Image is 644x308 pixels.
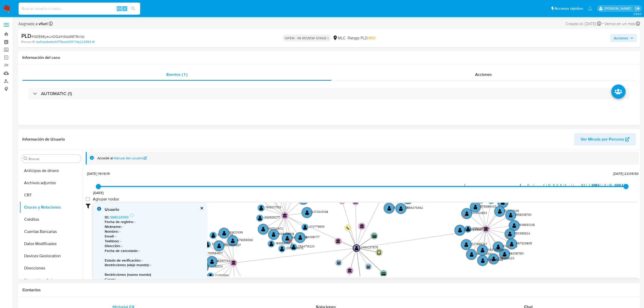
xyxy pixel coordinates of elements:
text: 452980124 [208,264,223,268]
div: AUTOMATIC (1) [28,88,630,99]
text:  [231,238,235,243]
text:  [489,198,493,203]
button: Datos Modificados [20,238,83,250]
span: MID [369,35,376,41]
div: MLC [333,35,346,41]
h1: Contactos [22,287,636,293]
text: 700584577 [208,251,223,255]
b: vfiuri [38,21,48,27]
text:  [259,206,263,211]
p: - [105,234,203,239]
text: D [490,260,492,263]
span: [DATE] [93,190,104,195]
text: 1578986433 [480,204,496,209]
span: # GDE6Byeu4OQa1hGbpB8TBcXp [31,34,84,39]
p: - [105,258,203,263]
text:  [464,242,468,247]
text: 183167744 [216,259,230,263]
text:  [510,242,514,247]
button: cerrar [200,207,203,210]
text: D [507,235,508,238]
text:  [305,210,309,215]
b: Nickname : [105,224,121,229]
text: 2056479362 [405,206,423,210]
b: Teléfono : [105,238,119,244]
button: Acciones [610,34,637,42]
b: Fecha de registro : [105,219,134,224]
button: Créditos [20,213,83,226]
p: - [105,248,203,253]
span: Accesos rápidos [554,6,583,11]
input: Agrupar nodos [86,197,90,201]
text:  [509,213,513,218]
b: Dirección : [105,243,120,248]
text: 2464237575 [361,245,378,249]
p: valentina.fiuri@mercadolibre.com [604,6,633,11]
span: Alt [117,6,121,11]
text: 1665377013 [265,205,281,209]
text: 274779839 [309,224,325,229]
text: 1948691248 [518,223,535,227]
text: 2092267284 [472,226,490,230]
text:  [360,224,364,228]
text: 1384798889 [487,247,504,251]
div: Creado el: [DATE] [566,20,601,27]
text:  [283,213,287,217]
button: CBT [20,189,83,201]
text:  [217,243,221,248]
text:  [280,246,284,251]
text:  [387,206,391,211]
text:  [496,244,500,249]
text:  [492,256,496,261]
span: Acciones [475,72,492,77]
text: D [508,245,510,248]
text:  [353,199,358,203]
text:  [209,273,212,279]
text:  [508,231,512,236]
span: Acciones [614,34,628,42]
span: [DATE] 22:05:50 [613,171,639,176]
text: 1507741672 [267,226,283,231]
text:  [503,252,507,257]
text: 2544716224 [298,244,315,248]
h3: AUTOMATIC (1) [41,91,72,96]
text: 667926805 [516,241,532,245]
text: 1470144843 [471,211,487,215]
text:  [465,211,469,216]
b: ID : [105,215,109,220]
text:  [261,227,265,232]
button: Anticipos de dinero [20,165,83,177]
span: [DATE] 19:16:15 [87,171,110,176]
text: 2039896120 [507,199,524,204]
button: Ver Mirada por Persona [574,133,636,145]
text:  [381,272,386,276]
text:  [211,233,215,238]
text:  [355,246,359,251]
span: s [124,6,126,11]
text:  [377,250,381,255]
text: 326788013 [212,242,227,246]
text:  [501,200,505,205]
text: 1136935423 [498,256,514,260]
text: 2075749370 [286,246,303,250]
text:  [206,242,209,247]
span: Agrupar nodos [93,197,119,202]
text:  [222,231,226,236]
text:  [210,259,214,264]
span: Riesgo PLD: [348,35,376,41]
span: Accedé al [97,156,113,161]
b: Fecha de cancelado : [105,248,138,253]
a: Salir [635,6,640,11]
text: 1701268038 [487,258,503,262]
p: - [105,219,203,224]
text: 520784145 [504,208,519,213]
text: 1812389194 [476,251,491,256]
text:  [272,232,276,237]
text:  [336,239,341,243]
text:  [367,265,370,269]
text: 683387561 [509,251,524,255]
input: Buscar [29,157,79,161]
text: 1344981177 [305,235,319,239]
text:  [399,206,403,211]
text: 832881574 [393,205,408,210]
